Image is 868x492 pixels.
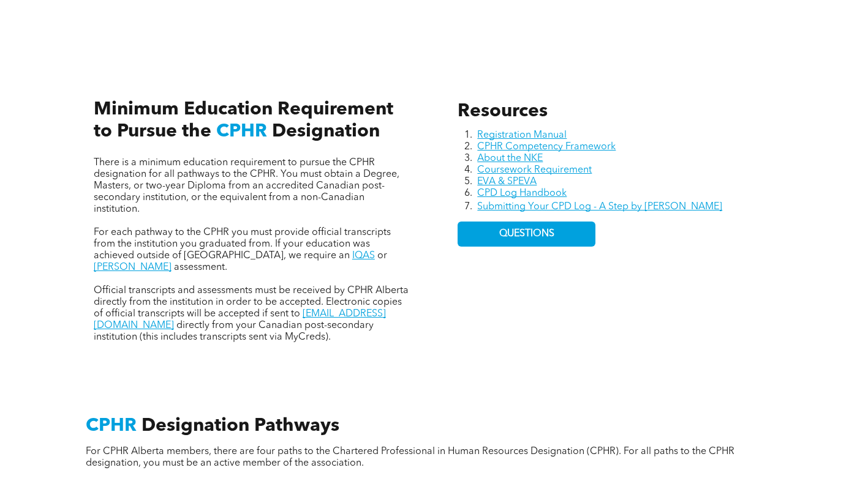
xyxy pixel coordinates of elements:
a: QUESTIONS [458,222,595,247]
span: Official transcripts and assessments must be received by CPHR Alberta directly from the instituti... [94,286,409,319]
span: CPHR [86,417,137,435]
a: CPD Log Handbook [477,188,567,198]
a: CPHR Competency Framework [477,142,616,152]
span: QUESTIONS [499,228,554,240]
a: [EMAIL_ADDRESS][DOMAIN_NAME] [94,309,386,330]
span: CPHR [216,122,267,141]
a: [PERSON_NAME] [94,263,172,272]
a: Registration Manual [477,130,567,140]
span: or [377,251,387,261]
a: Coursework Requirement [477,165,592,175]
span: There is a minimum education requirement to pursue the CPHR designation for all pathways to the C... [94,158,399,214]
span: For each pathway to the CPHR you must provide official transcripts from the institution you gradu... [94,228,391,261]
a: Submitting Your CPD Log - A Step by [PERSON_NAME] [477,202,722,212]
span: Designation Pathways [142,417,339,435]
span: Resources [458,102,548,121]
span: assessment. [174,263,227,272]
a: About the NKE [477,154,543,163]
span: For CPHR Alberta members, there are four paths to the Chartered Professional in Human Resources D... [86,447,734,468]
a: EVA & SPEVA [477,177,537,187]
span: directly from your Canadian post-secondary institution (this includes transcripts sent via MyCreds). [94,321,374,342]
a: IQAS [352,251,375,261]
span: Minimum Education Requirement to Pursue the [94,100,393,141]
span: Designation [272,122,380,141]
